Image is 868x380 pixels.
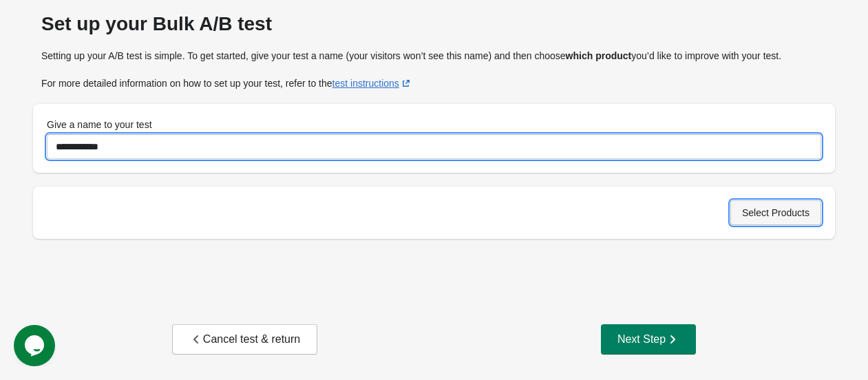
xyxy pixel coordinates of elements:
iframe: chat widget [14,325,58,366]
div: Cancel test & return [189,332,300,346]
a: test instructions [332,78,413,89]
button: Select Products [730,200,821,225]
span: Select Products [742,207,809,218]
p: For more detailed information on how to set up your test, refer to the [41,76,827,90]
p: Setting up your A/B test is simple. To get started, give your test a name (your visitors won’t se... [41,49,827,63]
label: Give a name to your test [47,118,152,131]
button: Cancel test & return [172,324,317,355]
button: Next Step [601,324,696,355]
strong: which product [566,50,632,61]
div: Set up your Bulk A/B test [41,13,827,35]
div: Next Step [617,332,679,346]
